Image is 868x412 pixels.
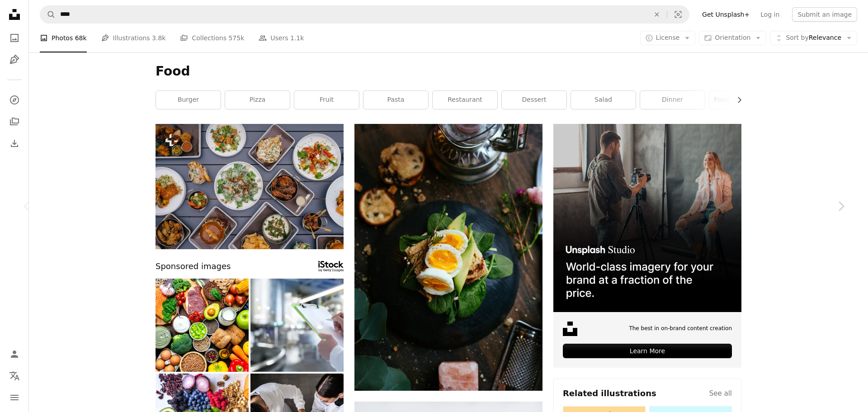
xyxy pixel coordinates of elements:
h1: Food [156,63,741,80]
span: Sort by [786,34,808,41]
button: scroll list to the right [731,91,741,109]
a: a table topped with lots of plates of food [156,182,344,190]
a: Users 1.1k [259,24,304,52]
span: Orientation [715,34,750,41]
button: Menu [5,388,24,407]
a: Illustrations 3.8k [101,24,166,52]
a: Illustrations [5,51,24,69]
a: Photos [5,29,24,47]
span: 575k [228,33,244,43]
a: Log in [755,7,785,22]
a: Next [814,163,868,250]
img: file-1631678316303-ed18b8b5cb9cimage [563,322,577,336]
span: 1.1k [290,33,304,43]
a: pizza [225,91,290,109]
button: Language [5,367,24,385]
button: Clear [647,6,667,23]
span: License [656,34,680,41]
button: Submit an image [792,7,857,22]
img: a table topped with lots of plates of food [156,124,344,249]
a: Collections [5,113,24,131]
button: Sort byRelevance [770,31,857,45]
a: Log in / Sign up [5,345,24,363]
span: Relevance [786,33,841,43]
a: food photography [709,91,774,109]
div: Learn More [563,344,732,358]
button: Visual search [667,6,689,23]
a: fruit [294,91,359,109]
a: The best in on-brand content creationLearn More [553,124,741,368]
a: dessert [502,91,566,109]
a: Collections 575k [180,24,244,52]
img: file-1715651741414-859baba4300dimage [553,124,741,312]
a: sandwich with boiled egg [354,253,542,261]
img: An engineer in a production facility makes entries in a journal. [250,279,344,372]
h4: Related illustrations [563,388,656,399]
img: Large group of raw food for a well balanced diet. Includes carbohydrates, proteins and dietary fiber [156,279,249,372]
a: pasta [363,91,428,109]
button: License [640,31,696,45]
span: Sponsored images [156,260,231,273]
button: Search Unsplash [40,6,56,23]
a: burger [156,91,221,109]
a: restaurant [433,91,497,109]
a: Get Unsplash+ [697,7,755,22]
a: salad [571,91,636,109]
span: The best in on-brand content creation [629,325,732,332]
a: Download History [5,134,24,152]
a: See all [709,388,732,399]
a: Explore [5,91,24,109]
form: Find visuals sitewide [40,5,689,24]
img: sandwich with boiled egg [354,124,542,391]
a: dinner [640,91,705,109]
span: 3.8k [152,33,165,43]
button: Orientation [699,31,766,45]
